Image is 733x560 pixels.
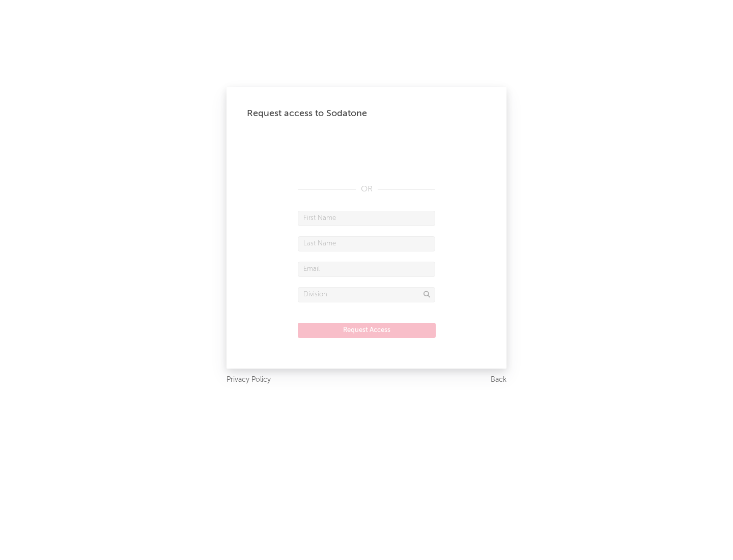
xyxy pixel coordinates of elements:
a: Back [491,374,506,386]
button: Request Access [298,323,436,338]
input: Division [298,287,435,302]
a: Privacy Policy [227,374,271,386]
div: Request access to Sodatone [247,107,486,120]
input: First Name [298,211,435,226]
input: Last Name [298,236,435,251]
div: OR [298,183,435,195]
input: Email [298,262,435,277]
